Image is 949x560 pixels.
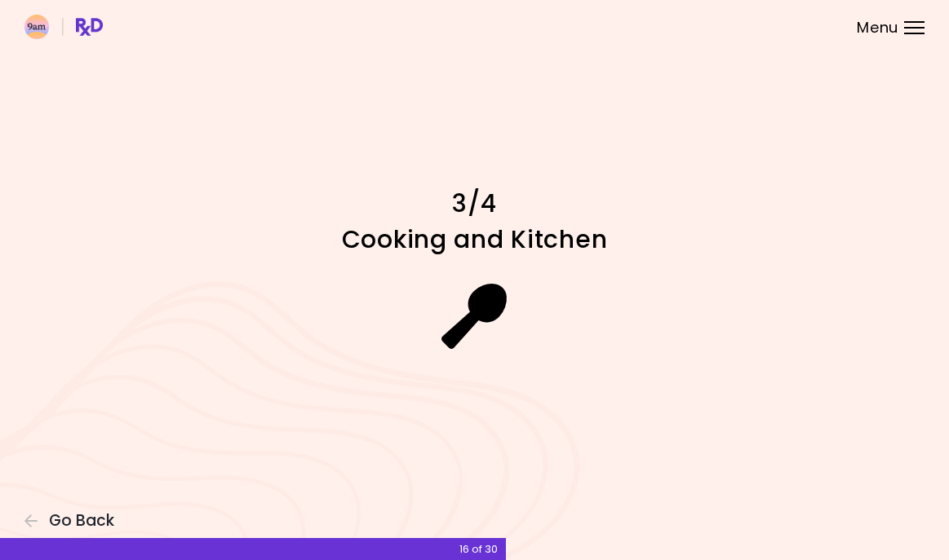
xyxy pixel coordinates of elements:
img: RxDiet [24,15,103,39]
span: Menu [857,20,898,35]
h1: 3/4 [232,187,717,219]
button: Go Back [24,512,122,530]
span: Go Back [49,512,114,530]
h1: Cooking and Kitchen [232,223,717,255]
